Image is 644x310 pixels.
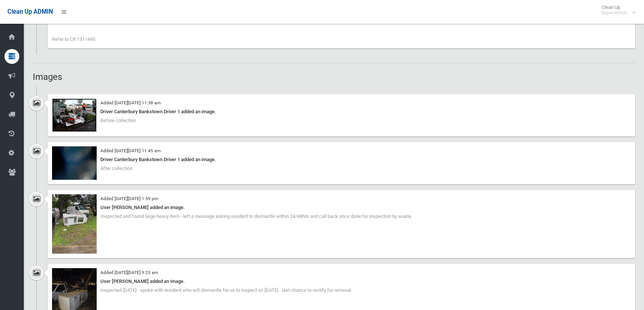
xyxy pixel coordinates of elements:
[100,270,158,275] small: Added [DATE][DATE] 9:25 am
[52,203,631,212] div: User [PERSON_NAME] added an image.
[100,118,136,123] span: Before collection
[100,100,161,105] small: Added [DATE][DATE] 11:38 am
[52,98,97,132] img: 2025-08-1911.38.003654779828653895621.jpg
[100,166,132,171] span: After collection
[52,107,631,116] div: Driver Canterbury Bankstown Driver 1 added an image.
[52,194,97,254] img: d48a8781-699d-41a4-8f4a-45a3d8070b8d.jpg
[7,8,53,15] span: Clean Up ADMIN
[100,148,161,153] small: Added [DATE][DATE] 11:45 am
[33,72,635,82] h2: Images
[52,36,95,42] span: Refer to CR 1311445
[100,213,412,219] span: Inspected and found large heavy item - left a message asking resident to dismantle within 24/48hr...
[598,4,635,16] span: Clean Up
[602,10,627,16] small: Super Admin
[100,287,352,293] span: Inspected [DATE] - spoke with resident who will dismantle for us to inspect on [DATE] - last chan...
[100,196,158,201] small: Added [DATE][DATE] 1:59 pm
[52,146,97,180] img: 2025-08-1911.44.59928474796397986730.jpg
[52,277,631,286] div: User [PERSON_NAME] added an image.
[52,155,631,164] div: Driver Canterbury Bankstown Driver 1 added an image.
